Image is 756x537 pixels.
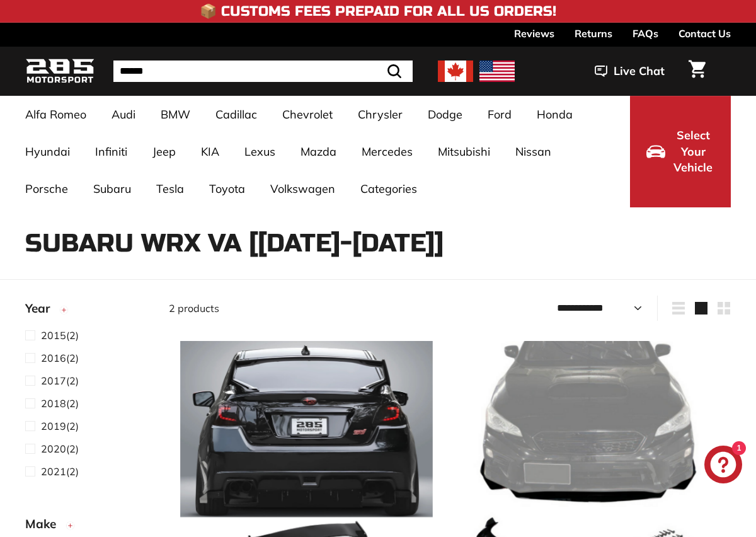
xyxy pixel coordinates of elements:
a: Tesla [144,170,197,207]
a: FAQs [633,23,658,44]
button: Live Chat [578,55,681,87]
a: Chrysler [345,96,415,133]
img: Logo_285_Motorsport_areodynamics_components [25,57,94,86]
h4: 📦 Customs Fees Prepaid for All US Orders! [200,4,556,19]
a: Volkswagen [258,170,348,207]
a: Categories [348,170,430,207]
a: Reviews [514,23,554,44]
h1: Subaru WRX VA [[DATE]-[DATE]] [25,229,731,257]
span: Make [25,515,66,533]
a: Returns [575,23,612,44]
a: Toyota [197,170,258,207]
a: Porsche [13,170,81,207]
input: Search [113,61,413,82]
span: 2015 [41,329,66,342]
a: Mitsubishi [425,133,503,170]
a: Lexus [232,133,288,170]
a: Contact Us [679,23,731,44]
span: (2) [41,419,79,434]
a: BMW [148,96,203,133]
span: Live Chat [614,63,665,79]
span: (2) [41,441,79,456]
span: (2) [41,328,79,343]
span: 2018 [41,397,66,410]
a: Honda [524,96,585,133]
inbox-online-store-chat: Shopify online store chat [701,446,746,487]
a: Subaru [81,170,144,207]
span: (2) [41,396,79,411]
a: Alfa Romeo [13,96,99,133]
a: Cart [681,50,713,93]
a: Dodge [415,96,475,133]
span: 2019 [41,420,66,432]
a: Cadillac [203,96,270,133]
span: (2) [41,373,79,388]
a: Audi [99,96,148,133]
span: (2) [41,464,79,479]
span: Year [25,299,59,318]
a: Ford [475,96,524,133]
a: KIA [188,133,232,170]
button: Select Your Vehicle [630,96,731,207]
a: Jeep [140,133,188,170]
a: Mercedes [349,133,425,170]
span: Select Your Vehicle [672,127,714,176]
span: 2021 [41,465,66,478]
span: 2020 [41,442,66,455]
span: 2017 [41,374,66,387]
div: 2 products [169,301,450,316]
a: Infiniti [83,133,140,170]
button: Year [25,296,149,327]
span: 2016 [41,352,66,364]
a: Hyundai [13,133,83,170]
a: Mazda [288,133,349,170]
span: (2) [41,350,79,366]
a: Chevrolet [270,96,345,133]
a: Nissan [503,133,564,170]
